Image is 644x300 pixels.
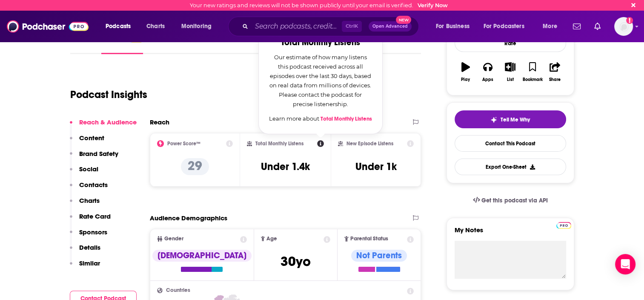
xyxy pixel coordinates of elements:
button: open menu [430,20,480,33]
h3: Under 1.4k [261,160,310,173]
button: tell me why sparkleTell Me Why [455,110,566,128]
button: Content [70,134,104,150]
p: Sponsors [79,228,107,236]
button: Bookmark [521,57,544,87]
div: Search podcasts, credits, & more... [236,17,427,36]
p: Content [79,134,104,142]
h2: Power Score™ [167,141,200,147]
span: More [543,20,557,32]
button: Export One-Sheet [455,159,566,175]
span: Podcasts [106,20,131,32]
p: Contacts [79,181,108,189]
button: Reach & Audience [70,118,137,134]
span: For Business [436,20,469,32]
a: Charts [141,20,170,33]
button: Charts [70,196,100,212]
div: [DEMOGRAPHIC_DATA] [152,250,252,262]
a: Get this podcast via API [466,190,555,211]
span: Age [266,236,277,242]
h2: New Episode Listens [346,141,393,147]
a: Credits [246,35,268,54]
div: List [507,77,514,82]
button: Open AdvancedNew [369,21,412,32]
button: Brand Safety [70,150,118,165]
p: Similar [79,259,100,267]
button: open menu [100,20,142,33]
h2: Total Monthly Listens [255,141,303,147]
a: Episodes755 [155,35,197,54]
button: open menu [537,20,568,33]
span: Ctrl K [342,21,362,32]
p: 29 [181,158,209,175]
p: Our estimate of how many listens this podcast received across all episodes over the last 30 days,... [269,52,372,109]
h1: Podcast Insights [70,88,147,101]
div: Apps [482,77,493,82]
a: Verify Now [418,2,448,9]
span: Tell Me Why [501,116,530,123]
span: Parental Status [350,236,388,242]
div: Rate [455,35,566,52]
button: Rate Card [70,212,111,228]
button: Details [70,243,100,259]
p: Charts [79,196,100,205]
span: Gender [164,236,183,242]
span: 30 yo [280,253,311,270]
button: Social [70,165,98,181]
span: Monitoring [181,20,212,32]
a: Show notifications dropdown [570,19,584,34]
p: Rate Card [79,212,111,220]
a: InsightsPodchaser Pro [101,35,143,54]
h2: Audience Demographics [150,214,227,222]
span: Countries [166,288,190,293]
button: Share [544,57,566,87]
div: Share [549,77,561,82]
button: open menu [478,20,537,33]
div: Your new ratings and reviews will not be shown publicly until your email is verified. [190,2,448,9]
div: Play [461,77,470,82]
a: Reviews [209,35,234,54]
div: Open Intercom Messenger [615,254,635,274]
img: Podchaser - Follow, Share and Rate Podcasts [7,18,89,35]
button: Apps [477,57,499,87]
h2: Reach [150,118,169,126]
span: Open Advanced [372,24,408,29]
span: New [396,16,411,24]
a: Contact This Podcast [455,135,566,152]
button: open menu [175,20,223,33]
input: Search podcasts, credits, & more... [252,20,342,33]
button: Similar [70,259,100,275]
span: Charts [146,20,165,32]
a: Show notifications dropdown [591,19,604,34]
span: For Podcasters [484,20,524,32]
div: Bookmark [522,77,542,82]
a: Pro website [556,221,571,229]
p: Brand Safety [79,150,118,158]
button: Play [455,57,477,87]
img: tell me why sparkle [490,116,497,123]
svg: Email not verified [626,17,633,24]
img: Podchaser Pro [556,222,571,229]
span: Logged in as sstevens [614,17,633,36]
p: Social [79,165,98,173]
button: Show profile menu [614,17,633,36]
img: User Profile [614,17,633,36]
button: List [499,57,521,87]
label: My Notes [455,226,566,241]
h3: Under 1k [355,160,397,173]
span: Get this podcast via API [481,197,547,204]
div: Not Parents [351,250,407,262]
a: About [70,35,89,54]
button: Contacts [70,181,108,196]
button: Sponsors [70,228,107,244]
p: Reach & Audience [79,118,137,126]
p: Details [79,243,100,251]
p: Learn more about [269,114,372,124]
h2: Total Monthly Listens [269,38,372,47]
a: Total Monthly Listens [321,115,372,122]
